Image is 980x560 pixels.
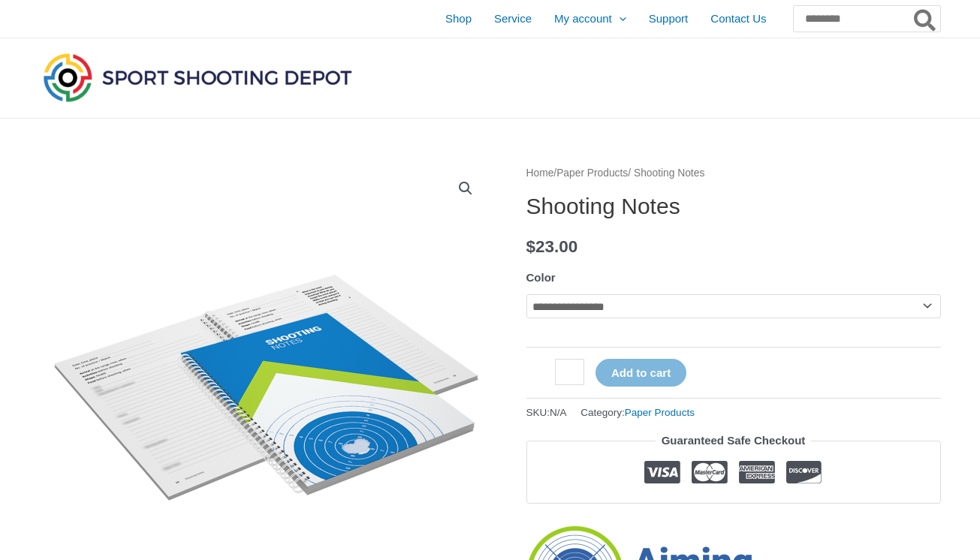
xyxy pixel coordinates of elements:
[526,167,554,179] a: Home
[526,271,556,284] label: Color
[580,403,695,422] span: Category:
[526,403,567,422] span: SKU:
[556,167,628,179] a: Paper Products
[656,430,812,451] legend: Guaranteed Safe Checkout
[555,359,584,385] input: Product quantity
[526,164,941,183] nav: Breadcrumb
[40,50,355,105] img: Sport Shooting Depot
[625,407,695,418] a: Paper Products
[596,359,686,387] button: Add to cart
[550,407,567,418] span: N/A
[452,175,479,202] a: View full-screen image gallery
[526,237,578,256] bdi: 23.00
[526,193,941,220] h1: Shooting Notes
[526,237,536,256] span: $
[911,6,940,32] button: Search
